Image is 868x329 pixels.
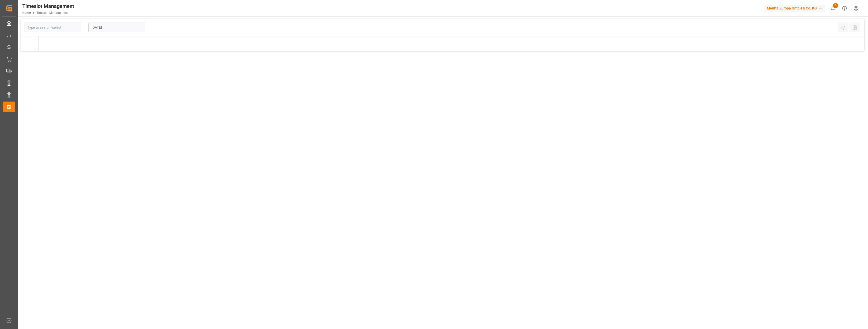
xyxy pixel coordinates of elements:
[765,3,827,13] button: Melitta Europa GmbH & Co. KG
[833,3,838,8] span: 6
[765,5,825,12] div: Melitta Europa GmbH & Co. KG
[22,11,31,15] a: Home
[839,3,850,14] button: Help Center
[24,23,81,32] input: Type to search/select
[88,23,145,32] input: DD-MM-YYYY
[827,3,839,14] button: show 6 new notifications
[22,2,74,10] div: Timeslot Management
